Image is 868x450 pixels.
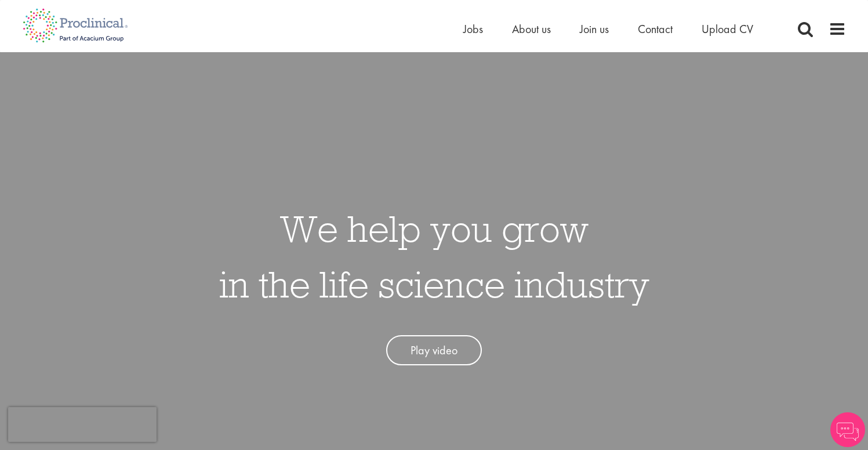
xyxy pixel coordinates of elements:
[386,335,482,366] a: Play video
[638,21,673,37] a: Contact
[702,21,753,37] a: Upload CV
[580,21,609,37] a: Join us
[219,201,649,312] h1: We help you grow in the life science industry
[830,412,865,447] img: Chatbot
[463,21,483,37] a: Jobs
[512,21,551,37] a: About us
